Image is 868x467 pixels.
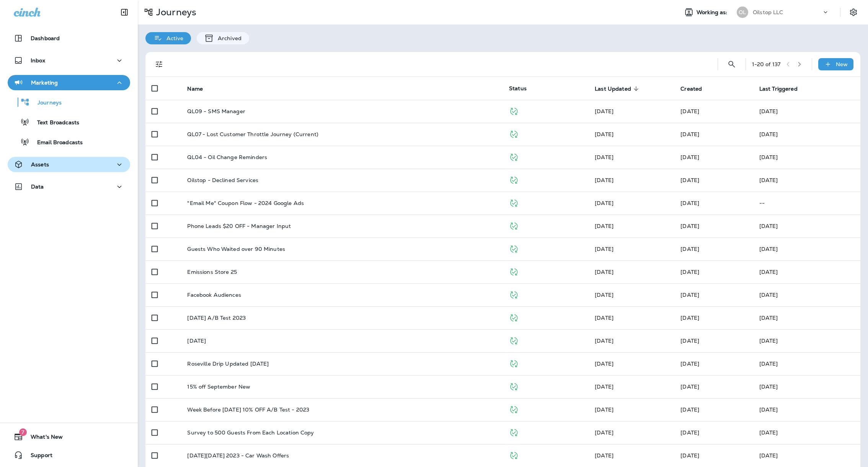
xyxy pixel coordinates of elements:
[509,428,519,435] span: Published
[187,430,314,436] p: Survey to 500 Guests From Each Location Copy
[680,452,699,459] span: Jay Ferrick
[153,7,196,18] p: Journeys
[509,245,519,252] span: Published
[187,177,258,183] p: Oilstop - Declined Services
[759,86,798,92] span: Last Triggered
[680,85,712,92] span: Created
[595,86,631,92] span: Last Updated
[8,157,130,172] button: Assets
[163,35,183,41] p: Active
[753,352,860,375] td: [DATE]
[753,306,860,329] td: [DATE]
[31,57,45,63] p: Inbox
[753,146,860,169] td: [DATE]
[680,383,699,390] span: Jay Ferrick
[752,61,781,67] div: 1 - 20 of 137
[187,452,289,459] p: [DATE][DATE] 2023 - Car Wash Offers
[187,384,250,390] p: 15% off September New
[753,375,860,398] td: [DATE]
[595,131,613,138] span: Unknown
[847,5,860,19] button: Settings
[737,7,748,18] div: OL
[595,429,613,436] span: Unknown
[680,223,699,229] span: Jay Ferrick
[595,223,613,229] span: Jay Ferrick
[595,383,613,390] span: Jay Ferrick
[509,405,519,412] span: Published
[187,200,304,206] p: "Email Me" Coupon Flow - 2024 Google Ads
[595,360,613,367] span: Jay Ferrick
[187,338,206,344] p: [DATE]
[187,246,285,252] p: Guests Who Waited over 90 Minutes
[680,108,699,115] span: Jay Ferrick
[595,177,613,184] span: J-P Scoville
[31,161,49,168] p: Assets
[8,429,130,444] button: 7What's New
[187,361,269,367] p: Roseville Drip Updated [DATE]
[595,268,613,275] span: Developer Integrations
[187,269,237,275] p: Emissions Store 25
[753,421,860,444] td: [DATE]
[680,200,699,207] span: Matt Banks
[753,444,860,467] td: [DATE]
[595,406,613,413] span: Jay Ferrick
[680,154,699,161] span: Jason Munk
[8,114,130,130] button: Text Broadcasts
[509,314,519,321] span: Published
[753,398,860,421] td: [DATE]
[30,99,62,107] p: Journeys
[31,35,60,41] p: Dashboard
[509,176,519,183] span: Published
[680,429,699,436] span: Unknown
[595,314,613,321] span: Jay Ferrick
[680,314,699,321] span: Jay Ferrick
[680,86,702,92] span: Created
[8,53,130,68] button: Inbox
[29,139,83,146] p: Email Broadcasts
[8,134,130,150] button: Email Broadcasts
[759,200,854,206] p: --
[187,315,246,321] p: [DATE] A/B Test 2023
[680,337,699,344] span: Unknown
[187,86,203,92] span: Name
[8,75,130,90] button: Marketing
[31,184,44,190] p: Data
[836,61,848,67] p: New
[29,119,79,127] p: Text Broadcasts
[187,223,291,229] p: Phone Leads $20 OFF - Manager Input
[753,260,860,283] td: [DATE]
[509,291,519,298] span: Published
[680,268,699,275] span: Jay Ferrick
[680,360,699,367] span: Jay Ferrick
[509,85,527,92] span: Status
[19,428,27,436] span: 7
[595,337,613,344] span: Unknown
[753,238,860,260] td: [DATE]
[509,107,519,114] span: Published
[595,85,641,92] span: Last Updated
[23,434,63,443] span: What's New
[509,268,519,275] span: Published
[509,153,519,160] span: Published
[595,291,613,298] span: Developer Integrations
[595,108,613,115] span: Jay Ferrick
[23,452,52,461] span: Support
[187,85,213,92] span: Name
[8,179,130,194] button: Data
[697,9,729,16] span: Working as:
[680,246,699,252] span: Jay Ferrick
[680,406,699,413] span: Jay Ferrick
[595,452,613,459] span: Jay Ferrick
[753,329,860,352] td: [DATE]
[509,382,519,389] span: Published
[509,337,519,343] span: Published
[680,291,699,298] span: Jay Ferrick
[680,131,699,138] span: Unknown
[114,5,135,20] button: Collapse Sidebar
[595,200,613,207] span: Matt Banks
[187,292,241,298] p: Facebook Audiences
[724,57,739,72] button: Search Journeys
[680,177,699,184] span: J-P Scoville
[152,57,167,72] button: Filters
[595,154,613,161] span: Jay Ferrick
